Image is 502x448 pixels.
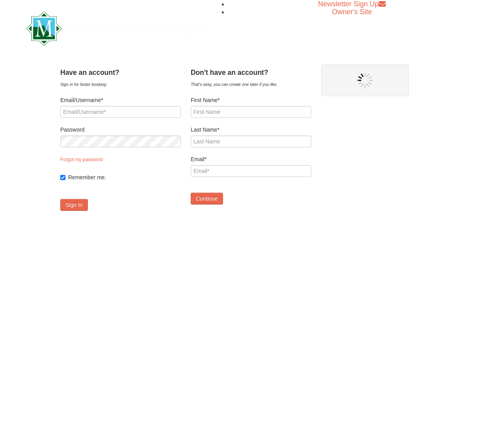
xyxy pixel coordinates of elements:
[60,126,181,134] label: Password
[191,96,311,104] label: First Name*
[191,155,311,163] label: Email*
[60,106,181,118] input: Email/Username*
[191,80,311,88] div: That's okay, you can create one later if you like.
[60,199,88,211] button: Sign In
[60,69,181,76] h4: Have an account?
[60,96,181,104] label: Email/Username*
[60,80,181,88] div: Sign in for faster booking.
[68,173,181,181] label: Remember me.
[26,18,207,37] a: Massanutten Resort
[191,106,311,118] input: First Name
[60,157,103,162] a: Forgot my password
[191,193,223,204] button: Continue
[191,69,311,76] h4: Don't have an account?
[191,136,311,147] input: Last Name
[26,11,207,46] img: Massanutten Resort Logo
[191,165,311,177] input: Email*
[332,8,372,16] a: Owner's Site
[357,72,373,88] img: wait gif
[191,126,311,134] label: Last Name*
